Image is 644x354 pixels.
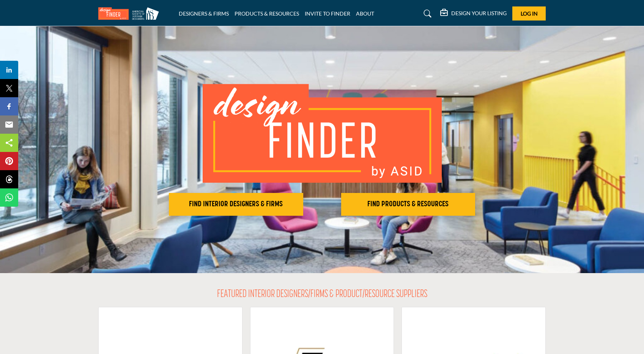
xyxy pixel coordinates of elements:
h2: FEATURED INTERIOR DESIGNERS/FIRMS & PRODUCT/RESOURCE SUPPLIERS [217,288,427,301]
a: Search [416,8,436,20]
a: ABOUT [356,10,374,17]
button: Log In [512,6,546,21]
img: image [203,84,442,183]
div: DESIGN YOUR LISTING [440,9,507,18]
h2: FIND PRODUCTS & RESOURCES [343,200,473,209]
a: INVITE TO FINDER [305,10,350,17]
img: Site Logo [98,7,163,20]
a: DESIGNERS & FIRMS [179,10,229,17]
a: PRODUCTS & RESOURCES [235,10,299,17]
button: FIND INTERIOR DESIGNERS & FIRMS [169,193,303,216]
span: Log In [521,10,538,17]
button: FIND PRODUCTS & RESOURCES [341,193,476,216]
h2: FIND INTERIOR DESIGNERS & FIRMS [171,200,301,209]
h5: DESIGN YOUR LISTING [451,10,507,17]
